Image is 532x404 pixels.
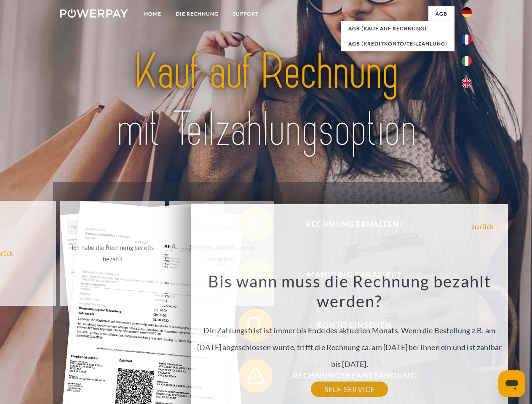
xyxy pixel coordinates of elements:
[196,271,503,311] h3: Bis wann muss die Rechnung bezahlt werden?
[462,35,472,45] img: fr
[498,370,525,397] iframe: Schaltfläche zum Öffnen des Messaging-Fensters
[196,271,503,389] div: Die Zahlungsfrist ist immer bis Ende des aktuellen Monats. Wenn die Bestellung z.B. am [DATE] abg...
[462,78,472,88] img: en
[65,242,160,265] div: Ich habe die Rechnung bereits bezahlt
[462,56,472,66] img: it
[341,36,454,51] a: AGB (Kreditkonto/Teilzahlung)
[428,6,454,21] a: agb
[168,6,226,21] a: DIE RECHNUNG
[137,6,168,21] a: Home
[341,21,454,36] a: AGB (Kauf auf Rechnung)
[226,6,266,21] a: SUPPORT
[471,223,494,230] a: zurück
[174,242,269,265] div: [PERSON_NAME] wurde retourniert
[80,40,452,161] img: title-powerpay_de.svg
[60,9,128,18] img: logo-powerpay-white.svg
[462,7,472,17] img: de
[311,382,388,397] a: SELF-SERVICE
